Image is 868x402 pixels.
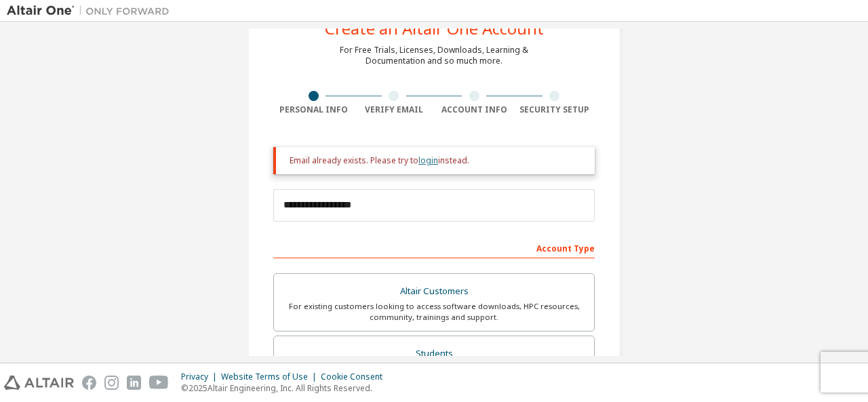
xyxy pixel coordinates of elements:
div: For Free Trials, Licenses, Downloads, Learning & Documentation and so much more. [340,45,528,66]
div: Security Setup [515,104,595,115]
div: Create an Altair One Account [325,20,544,37]
div: Email already exists. Please try to instead. [290,155,584,166]
img: altair_logo.svg [4,376,74,390]
div: Verify Email [354,104,435,115]
p: © 2025 Altair Engineering, Inc. All Rights Reserved. [181,382,391,394]
div: Account Info [434,104,515,115]
div: Privacy [181,371,221,382]
img: facebook.svg [82,376,96,390]
div: Students [282,344,586,363]
img: linkedin.svg [127,376,141,390]
div: Website Terms of Use [221,371,321,382]
div: Personal Info [273,104,354,115]
div: Cookie Consent [321,371,391,382]
a: login [418,155,438,166]
div: Account Type [273,237,595,258]
div: For existing customers looking to access software downloads, HPC resources, community, trainings ... [282,301,586,323]
img: Altair One [7,4,176,18]
img: youtube.svg [149,376,169,390]
img: instagram.svg [104,376,119,390]
div: Altair Customers [282,282,586,301]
